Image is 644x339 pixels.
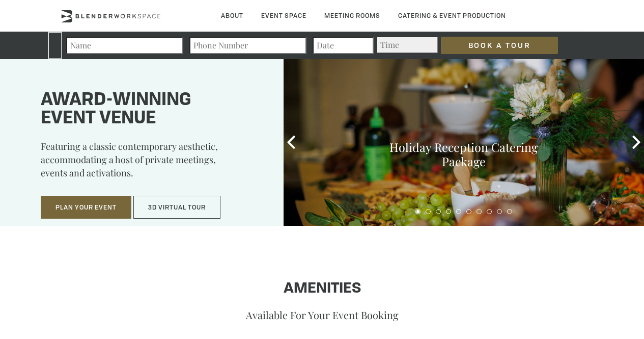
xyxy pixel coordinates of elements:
[66,37,183,54] input: Name
[41,196,131,219] button: Plan Your Event
[389,139,538,169] a: Holiday Reception Catering Package
[441,37,558,54] input: Book a Tour
[41,140,258,187] p: Featuring a classic contemporary aesthetic, accommodating a host of private meetings, events and ...
[32,281,612,297] h1: Amenities
[133,196,220,219] button: 3D Virtual Tour
[41,91,258,128] h1: Award-winning event venue
[32,308,612,322] p: Available For Your Event Booking
[189,37,306,54] input: Phone Number
[313,37,374,54] input: Date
